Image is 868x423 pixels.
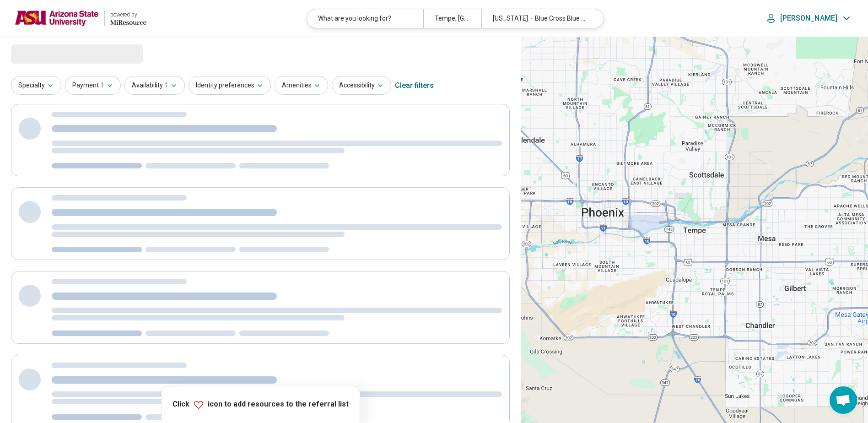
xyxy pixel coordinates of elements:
[332,76,391,95] button: Accessibility
[307,9,423,28] div: What are you looking for?
[101,81,104,90] span: 1
[110,11,146,19] div: powered by
[11,44,88,63] span: Loading...
[395,75,434,97] div: Clear filters
[830,386,857,414] a: Open chat
[124,76,185,95] button: Availability1
[189,76,271,95] button: Identity preferences
[780,14,837,23] p: [PERSON_NAME]
[11,76,61,95] button: Specialty
[275,76,328,95] button: Amenities
[423,9,481,28] div: Tempe, [GEOGRAPHIC_DATA]
[65,76,121,95] button: Payment1
[15,7,146,29] a: Arizona State Universitypowered by
[173,399,349,410] p: Click icon to add resources to the referral list
[15,7,99,29] img: Arizona State University
[165,81,168,90] span: 1
[481,9,598,28] div: [US_STATE] – Blue Cross Blue Shield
